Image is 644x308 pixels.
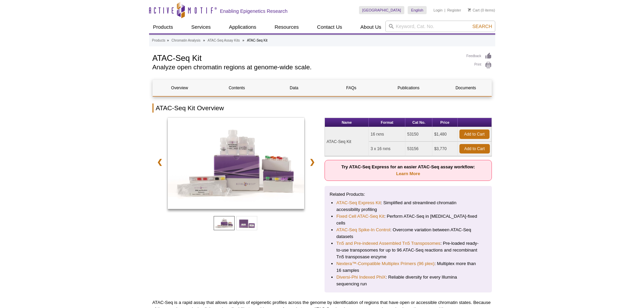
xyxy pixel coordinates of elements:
[467,52,492,60] a: Feedback
[153,80,207,96] a: Overview
[336,199,480,213] li: : Simplified and streamlined chromatin accessibility profiling
[267,80,321,96] a: Data
[467,62,492,69] a: Print
[270,21,303,33] a: Resources
[208,38,240,44] a: ATAC-Seq Assay Kits
[432,118,457,127] th: Price
[468,8,480,13] a: Cart
[242,39,244,42] li: »
[336,213,480,227] li: : Perform ATAC-Seq in [MEDICAL_DATA]-fixed cells
[341,164,475,176] strong: Try ATAC-Seq Express for an easier ATAC-Seq assay workflow:
[305,154,319,170] a: ❯
[369,118,405,127] th: Format
[405,142,432,156] td: 53156
[325,118,369,127] th: Name
[313,21,346,33] a: Contact Us
[459,144,490,153] a: Add to Cart
[168,118,305,209] img: ATAC-Seq Kit
[459,129,490,139] a: Add to Cart
[472,24,492,29] span: Search
[447,8,461,13] a: Register
[171,38,200,44] a: Chromatin Analysis
[168,118,305,211] a: ATAC-Seq Kit
[445,6,446,14] li: |
[336,260,480,274] li: : Multiplex more than 16 samples
[336,274,480,287] li: : Reliable diversity for every Illumina sequencing run
[432,142,457,156] td: $3,770
[470,23,494,29] button: Search
[220,8,288,14] h2: Enabling Epigenetics Research
[336,260,434,267] a: Nextera™-Compatible Multiplex Primers (96 plex)
[432,127,457,142] td: $1,480
[356,21,385,33] a: About Us
[382,80,435,96] a: Publications
[336,227,480,240] li: : Overcome variation between ATAC-Seq datasets
[405,127,432,142] td: 53150
[152,52,460,63] h1: ATAC-Seq Kit
[152,154,167,170] a: ❮
[336,213,384,220] a: Fixed Cell ATAC-Seq Kit
[336,274,386,281] a: Diversi-Phi Indexed PhiX
[149,21,177,33] a: Products
[225,21,260,33] a: Applications
[433,8,443,13] a: Login
[369,127,405,142] td: 16 rxns
[336,240,480,260] li: : Pre-loaded ready-to-use transposomes for up to 96 ATAC-Seq reactions and recombinant Tn5 transp...
[408,6,427,14] a: English
[439,80,493,96] a: Documents
[396,171,420,176] a: Learn More
[336,240,440,247] a: Tn5 and Pre-indexed Assembled Tn5 Transposomes
[324,80,378,96] a: FAQs
[359,6,405,14] a: [GEOGRAPHIC_DATA]
[247,39,267,42] li: ATAC-Seq Kit
[203,39,205,42] li: »
[369,142,405,156] td: 3 x 16 rxns
[152,103,492,113] h2: ATAC-Seq Kit Overview
[330,191,487,198] p: Related Products:
[385,21,495,32] input: Keyword, Cat. No.
[325,127,369,156] td: ATAC-Seq Kit
[336,199,381,206] a: ATAC-Seq Express Kit
[468,8,471,11] img: Your Cart
[405,118,432,127] th: Cat No.
[167,39,169,42] li: »
[336,227,390,233] a: ATAC-Seq Spike-In Control
[152,38,165,44] a: Products
[210,80,264,96] a: Contents
[187,21,215,33] a: Services
[152,64,460,70] h2: Analyze open chromatin regions at genome-wide scale.
[468,6,495,14] li: (0 items)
